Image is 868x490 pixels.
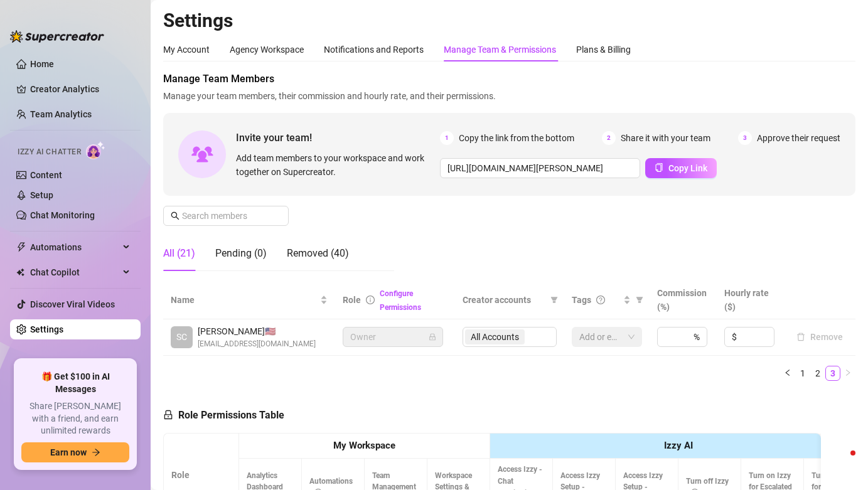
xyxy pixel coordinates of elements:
[463,293,545,307] span: Creator accounts
[163,410,173,420] span: lock
[780,366,795,381] li: Previous Page
[176,330,187,344] span: SC
[440,131,454,145] span: 1
[717,281,784,319] th: Hourly rate ($)
[366,296,375,304] span: info-circle
[655,163,663,172] span: copy
[324,43,424,56] div: Notifications and Reports
[30,299,115,309] a: Discover Viral Videos
[236,130,440,146] span: Invite your team!
[30,324,63,334] a: Settings
[215,246,267,261] div: Pending (0)
[18,146,81,158] span: Izzy AI Chatter
[664,440,693,451] strong: Izzy AI
[548,290,560,309] span: filter
[429,333,436,341] span: lock
[840,366,855,381] button: right
[668,163,707,173] span: Copy Link
[163,9,855,33] h2: Settings
[163,246,195,261] div: All (21)
[825,447,855,477] iframe: Intercom live chat
[459,131,574,145] span: Copy the link from the bottom
[30,59,54,69] a: Home
[757,131,840,145] span: Approve their request
[21,371,129,395] span: 🎁 Get $100 in AI Messages
[21,400,129,437] span: Share [PERSON_NAME] with a friend, and earn unlimited rewards
[30,190,53,200] a: Setup
[572,293,591,307] span: Tags
[780,366,795,381] button: left
[650,281,717,319] th: Commission (%)
[602,131,616,145] span: 2
[444,43,556,56] div: Manage Team & Permissions
[810,366,825,381] li: 2
[621,131,710,145] span: Share it with your team
[16,242,26,252] span: thunderbolt
[811,366,825,380] a: 2
[596,296,605,304] span: question-circle
[350,328,436,346] span: Owner
[30,262,119,282] span: Chat Copilot
[840,366,855,381] li: Next Page
[343,295,361,305] span: Role
[163,72,855,87] span: Manage Team Members
[576,43,631,56] div: Plans & Billing
[163,281,335,319] th: Name
[236,151,435,179] span: Add team members to your workspace and work together on Supercreator.
[16,268,24,277] img: Chat Copilot
[380,289,421,312] a: Configure Permissions
[550,296,558,304] span: filter
[636,296,643,304] span: filter
[163,89,855,103] span: Manage your team members, their commission and hourly rate, and their permissions.
[171,211,179,220] span: search
[844,369,852,376] span: right
[30,79,131,99] a: Creator Analytics
[21,442,129,462] button: Earn nowarrow-right
[795,366,810,381] li: 1
[784,369,791,376] span: left
[826,366,840,380] a: 3
[796,366,810,380] a: 1
[738,131,752,145] span: 3
[198,338,316,350] span: [EMAIL_ADDRESS][DOMAIN_NAME]
[198,324,316,338] span: [PERSON_NAME] 🇺🇸
[30,237,119,257] span: Automations
[30,170,62,180] a: Content
[10,30,104,43] img: logo-BBDzfeDw.svg
[163,408,284,423] h5: Role Permissions Table
[30,109,92,119] a: Team Analytics
[171,293,318,307] span: Name
[825,366,840,381] li: 3
[645,158,717,178] button: Copy Link
[86,141,105,159] img: AI Chatter
[230,43,304,56] div: Agency Workspace
[791,329,848,344] button: Remove
[92,448,100,457] span: arrow-right
[182,209,271,223] input: Search members
[633,290,646,309] span: filter
[50,447,87,457] span: Earn now
[30,210,95,220] a: Chat Monitoring
[287,246,349,261] div: Removed (40)
[163,43,210,56] div: My Account
[333,440,395,451] strong: My Workspace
